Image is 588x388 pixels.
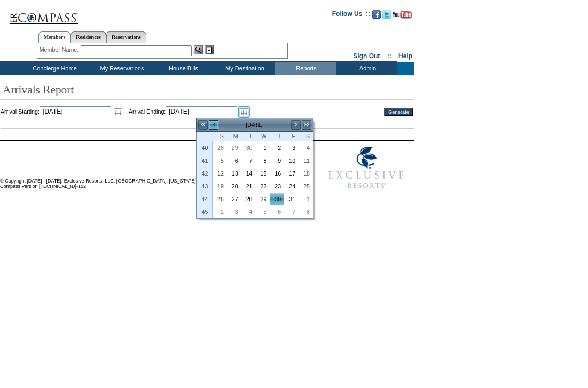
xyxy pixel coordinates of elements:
img: Reservations [205,45,214,54]
a: 30 [270,193,284,205]
td: Wednesday, October 15, 2025 [256,167,270,180]
a: 24 [285,180,298,192]
a: 30 [242,142,255,154]
td: Friday, November 07, 2025 [284,205,299,218]
input: Generate [384,108,413,116]
td: My Reservations [90,62,152,75]
td: Saturday, October 04, 2025 [299,141,313,154]
td: Wednesday, October 22, 2025 [256,180,270,193]
a: 4 [242,206,255,218]
a: 1 [256,142,270,154]
th: Friday [284,132,299,141]
img: Become our fan on Facebook [372,10,381,19]
td: Wednesday, October 08, 2025 [256,154,270,167]
th: Monday [227,132,241,141]
td: Tuesday, October 21, 2025 [241,180,256,193]
a: 18 [299,168,312,179]
th: 40 [197,141,213,154]
a: 16 [270,168,284,179]
img: Follow us on Twitter [382,10,391,19]
td: Sunday, October 26, 2025 [213,193,227,205]
a: Subscribe to our YouTube Channel [393,13,412,20]
a: Members [38,31,71,43]
a: << [198,120,208,130]
div: Member Name: [40,45,81,54]
td: Thursday, October 16, 2025 [270,167,284,180]
a: > [291,120,301,130]
td: Follow Us :: [332,9,370,22]
td: Monday, September 29, 2025 [227,141,241,154]
td: Concierge Home [17,62,90,75]
th: Thursday [270,132,284,141]
img: Exclusive Resorts [318,141,414,194]
a: 8 [299,206,312,218]
td: Monday, October 20, 2025 [227,180,241,193]
a: 3 [285,142,298,154]
td: Sunday, October 19, 2025 [213,180,227,193]
td: Wednesday, October 01, 2025 [256,141,270,154]
td: Friday, October 03, 2025 [284,141,299,154]
td: Thursday, October 02, 2025 [270,141,284,154]
a: 7 [242,155,255,167]
td: Wednesday, October 29, 2025 [256,193,270,205]
td: Saturday, October 11, 2025 [299,154,313,167]
a: 29 [256,193,270,205]
a: 7 [285,206,298,218]
th: 45 [197,205,213,218]
a: < [208,120,219,130]
td: Monday, October 27, 2025 [227,193,241,205]
td: Friday, October 10, 2025 [284,154,299,167]
th: Tuesday [241,132,256,141]
a: 2 [213,206,226,218]
a: 20 [228,180,241,192]
td: My Destination [213,62,275,75]
td: Thursday, October 09, 2025 [270,154,284,167]
td: Monday, October 06, 2025 [227,154,241,167]
td: Saturday, October 25, 2025 [299,180,313,193]
td: Saturday, November 01, 2025 [299,193,313,205]
a: 3 [228,206,241,218]
a: 26 [213,193,226,205]
a: 9 [270,155,284,167]
a: 6 [228,155,241,167]
a: 12 [213,168,226,179]
td: Friday, October 17, 2025 [284,167,299,180]
a: 13 [228,168,241,179]
td: Reports [275,62,336,75]
td: Monday, October 13, 2025 [227,167,241,180]
a: Residences [70,31,106,43]
th: 44 [197,193,213,205]
a: Open the calendar popup. [238,106,250,118]
a: Help [398,52,412,60]
td: [DATE] [219,119,291,131]
td: Thursday, October 30, 2025 [270,193,284,205]
a: Reservations [106,31,146,43]
td: House Bills [152,62,213,75]
span: :: [387,52,391,60]
th: Wednesday [256,132,270,141]
th: Sunday [213,132,227,141]
a: 17 [285,168,298,179]
a: 6 [270,206,284,218]
a: 4 [299,142,312,154]
td: Tuesday, November 04, 2025 [241,205,256,218]
td: Thursday, October 23, 2025 [270,180,284,193]
th: Saturday [299,132,313,141]
td: Admin [336,62,397,75]
td: Tuesday, September 30, 2025 [241,141,256,154]
a: 29 [228,142,241,154]
a: 15 [256,168,270,179]
a: 25 [299,180,312,192]
a: 31 [285,193,298,205]
a: Follow us on Twitter [382,13,391,20]
a: 5 [213,155,226,167]
a: 28 [213,142,226,154]
a: 1 [299,193,312,205]
a: 11 [299,155,312,167]
td: Sunday, October 12, 2025 [213,167,227,180]
a: 2 [270,142,284,154]
th: 42 [197,167,213,180]
a: 14 [242,168,255,179]
td: Tuesday, October 14, 2025 [241,167,256,180]
td: Wednesday, November 05, 2025 [256,205,270,218]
